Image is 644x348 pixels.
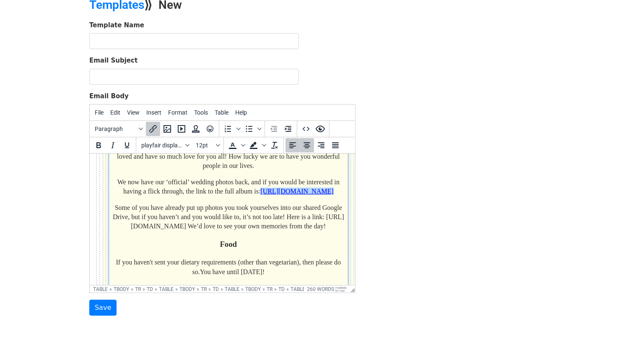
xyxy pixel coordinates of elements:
[226,138,247,152] div: Text color
[274,286,277,292] div: »
[146,122,160,136] button: Insert/edit link
[95,126,136,132] span: Paragraph
[106,138,120,152] button: Italic
[215,109,229,116] span: Table
[110,109,120,116] span: Edit
[114,286,129,292] div: tbody
[314,138,328,152] button: Align right
[109,286,112,292] div: »
[90,154,355,285] iframe: Rich Text Area. Press ALT-0 for help.
[245,286,261,292] div: tbody
[313,122,327,136] button: Preview
[89,21,144,30] label: Template Name
[286,286,289,292] div: »
[300,138,314,152] button: Align center
[221,286,223,292] div: »
[602,308,644,348] iframe: Chat Widget
[197,286,199,292] div: »
[141,142,182,149] span: playfair display,[US_STATE],times new roman,serif
[348,285,355,293] div: Resize
[213,286,219,292] div: td
[281,122,295,136] button: Increase indent
[189,122,203,136] button: Insert template
[267,138,282,152] button: Clear formatting
[267,122,281,136] button: Decrease indent
[91,138,106,152] button: Bold
[291,286,305,292] div: table
[120,138,134,152] button: Underline
[93,286,108,292] div: table
[159,286,174,292] div: table
[147,286,153,292] div: td
[95,109,104,116] span: File
[143,286,145,292] div: »
[89,56,138,65] label: Email Subject
[194,109,208,116] span: Tools
[267,286,273,292] div: tr
[235,109,247,116] span: Help
[196,142,214,149] span: 12pt
[307,286,334,292] button: 260 words
[201,286,207,292] div: tr
[203,122,217,136] button: Emoticons
[168,109,187,116] span: Format
[174,122,189,136] button: Insert/edit media
[131,286,133,292] div: »
[91,122,146,136] button: Blocks
[160,122,174,136] button: Insert/edit image
[127,109,140,116] span: View
[299,122,313,136] button: Source code
[242,122,263,136] div: Bullet list
[179,286,195,292] div: tbody
[278,286,285,292] div: td
[192,138,222,152] button: Font sizes
[241,286,244,292] div: »
[22,131,255,142] h3: Photos
[247,138,267,152] div: Background color
[175,286,178,292] div: »
[155,286,157,292] div: »
[286,138,300,152] button: Align left
[146,109,161,116] span: Insert
[221,122,242,136] div: Numbered list
[135,286,141,292] div: tr
[208,286,211,292] div: »
[262,286,265,292] div: »
[328,138,343,152] button: Justify
[335,286,347,292] a: Powered by Tiny
[138,138,192,152] button: Fonts
[89,92,129,101] label: Email Body
[225,286,239,292] div: table
[89,300,117,316] input: Save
